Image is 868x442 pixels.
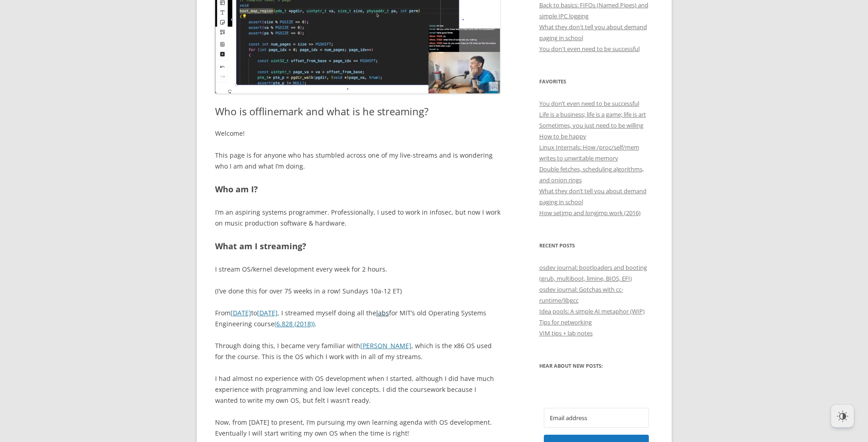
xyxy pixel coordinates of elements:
a: What they don't tell you about demand paging in school [539,23,647,42]
input: Email address [544,408,649,428]
a: VIM tips + lab notes [539,329,593,337]
a: You don’t even need to be successful [539,99,639,108]
p: I’m an aspiring systems programmer. Professionally, I used to work in infosec, but now I work on ... [215,207,500,229]
a: Tips for networking [539,318,592,326]
h3: Favorites [539,76,653,87]
h3: Hear about new posts: [539,360,653,371]
p: Through doing this, I became very familiar with , which is the x86 OS used for the course. This i... [215,340,500,362]
a: Double fetches, scheduling algorithms, and onion rings [539,165,644,184]
p: I had almost no experience with OS development when I started, although I did have much experienc... [215,373,500,406]
a: Life is a business; life is a game; life is art [539,110,646,118]
a: Back to basics: FIFOs (Named Pipes) and simple IPC logging [539,1,648,20]
a: You don't even need to be successful [539,45,640,53]
a: How to be happy [539,132,586,140]
a: labs [376,308,389,317]
h1: Who is offlinemark and what is he streaming? [215,105,500,117]
p: Now, from [DATE] to present, I’m pursuing my own learning agenda with OS development. Eventually ... [215,417,500,439]
a: Sometimes, you just need to be willing [539,121,643,129]
a: [PERSON_NAME] [360,341,411,350]
p: (I’ve done this for over 75 weeks in a row! Sundays 10a-12 ET) [215,286,500,297]
p: This page is for anyone who has stumbled across one of my live-streams and is wondering who I am ... [215,150,500,172]
a: How setjmp and longjmp work (2016) [539,209,641,217]
a: Idea pools: A simple AI metaphor (WIP) [539,307,645,315]
h3: Recent Posts [539,240,653,251]
a: Linux Internals: How /proc/self/mem writes to unwritable memory [539,143,639,162]
a: What they don’t tell you about demand paging in school [539,187,647,206]
h2: What am I streaming? [215,240,500,253]
h2: Who am I? [215,183,500,196]
a: [DATE] [231,308,251,317]
p: Welcome! [215,128,500,139]
p: I stream OS/kernel development every week for 2 hours. [215,264,500,275]
a: osdev journal: bootloaders and booting (grub, multiboot, limine, BIOS, EFI) [539,263,647,283]
p: From to , I streamed myself doing all the for MIT’s old Operating Systems Engineering course . [215,308,500,329]
a: [DATE] [257,308,278,317]
a: (6.828 (2018)) [274,319,315,328]
a: osdev journal: Gotchas with cc-runtime/libgcc [539,285,623,304]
